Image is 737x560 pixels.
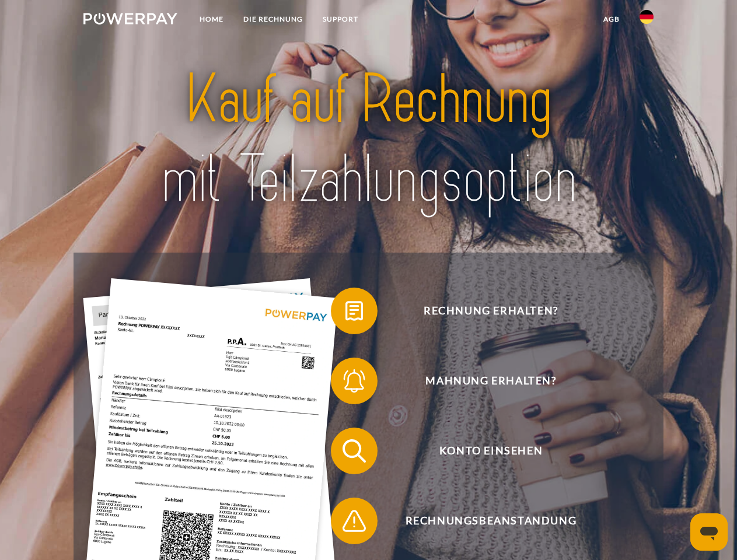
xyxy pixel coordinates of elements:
img: qb_warning.svg [340,506,369,535]
span: Konto einsehen [348,428,634,474]
iframe: Schaltfläche zum Öffnen des Messaging-Fensters [690,513,728,551]
img: qb_bell.svg [340,366,369,395]
button: Konto einsehen [331,428,634,474]
button: Mahnung erhalten? [331,358,634,404]
span: Rechnung erhalten? [348,288,634,334]
a: agb [593,9,630,30]
img: de [640,10,654,24]
a: Home [190,9,233,30]
button: Rechnung erhalten? [331,288,634,334]
button: Rechnungsbeanstandung [331,498,634,544]
img: qb_search.svg [340,436,369,466]
span: Rechnungsbeanstandung [348,498,634,544]
img: logo-powerpay-white.svg [83,13,177,24]
span: Mahnung erhalten? [348,358,634,404]
img: title-powerpay_de.svg [111,56,626,223]
a: DIE RECHNUNG [233,9,313,30]
a: SUPPORT [313,9,368,30]
img: qb_bill.svg [340,296,369,325]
